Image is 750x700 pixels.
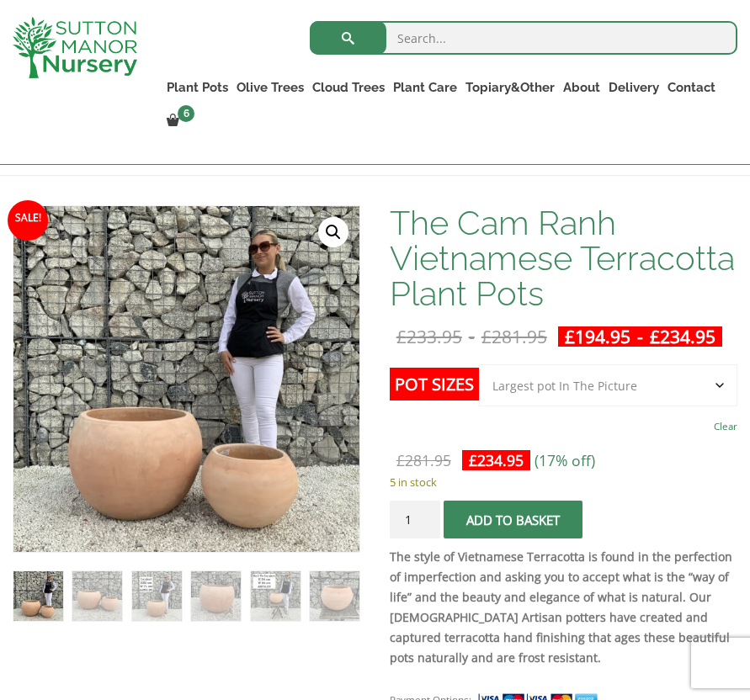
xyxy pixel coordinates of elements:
img: The Cam Ranh Vietnamese Terracotta Plant Pots - Image 5 [251,571,301,621]
h1: The Cam Ranh Vietnamese Terracotta Plant Pots [390,205,737,311]
span: 6 [178,105,194,122]
bdi: 233.95 [396,325,462,348]
img: logo [13,17,137,78]
img: The Cam Ranh Vietnamese Terracotta Plant Pots - Image 3 [132,571,182,621]
img: The Cam Ranh Vietnamese Terracotta Plant Pots - Image 2 [72,571,122,621]
a: Delivery [604,76,663,99]
span: £ [396,325,407,348]
span: £ [650,325,660,348]
input: Search... [310,21,737,55]
img: The Cam Ranh Vietnamese Terracotta Plant Pots [13,571,63,621]
del: - [390,326,554,347]
img: The Cam Ranh Vietnamese Terracotta Plant Pots - Image 4 [191,571,241,621]
bdi: 234.95 [469,450,524,470]
p: 5 in stock [390,472,737,492]
a: View full-screen image gallery [318,217,348,247]
a: 6 [162,109,199,133]
strong: The style of Vietnamese Terracotta is found in the perfection of imperfection and asking you to a... [390,549,732,666]
a: Plant Care [389,76,461,99]
span: Sale! [8,200,48,241]
span: £ [469,450,477,470]
ins: - [558,326,722,347]
bdi: 281.95 [396,450,451,470]
button: Add to basket [444,501,582,538]
a: Clear options [714,415,737,438]
a: Olive Trees [232,76,308,99]
span: £ [481,325,492,348]
bdi: 281.95 [481,325,547,348]
a: Cloud Trees [308,76,389,99]
bdi: 234.95 [650,325,715,348]
span: £ [565,325,575,348]
a: About [559,76,604,99]
bdi: 194.95 [565,325,630,348]
a: Topiary&Other [461,76,559,99]
span: (17% off) [535,450,595,470]
a: Plant Pots [162,76,232,99]
img: The Cam Ranh Vietnamese Terracotta Plant Pots - Image 6 [310,571,359,621]
span: £ [396,450,405,470]
input: Product quantity [390,501,440,538]
label: Pot Sizes [390,368,479,400]
a: Contact [663,76,720,99]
